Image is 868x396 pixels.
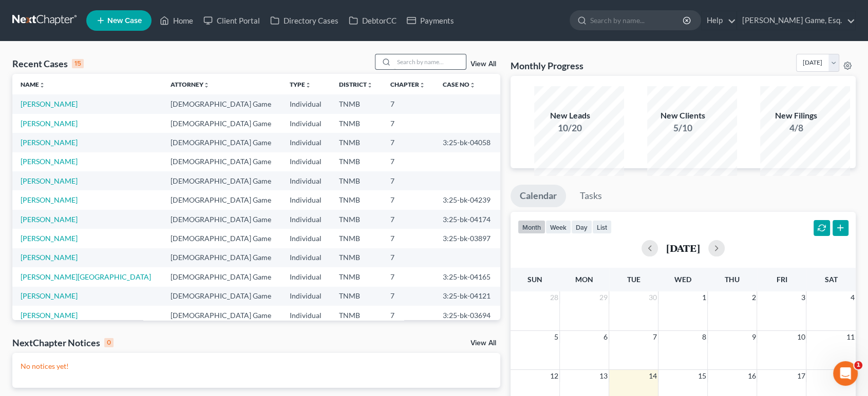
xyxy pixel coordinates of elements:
a: [PERSON_NAME] [21,311,78,320]
button: list [592,220,612,234]
td: 7 [382,114,435,133]
a: Directory Cases [265,11,344,30]
input: Search by name... [590,11,684,30]
span: Mon [575,275,593,284]
a: Nameunfold_more [21,81,45,88]
a: Attorneyunfold_more [171,81,210,88]
h3: Monthly Progress [511,60,583,72]
td: TNMB [331,248,382,267]
span: 12 [549,370,559,382]
td: Individual [281,287,331,306]
span: 1 [701,291,707,304]
td: 7 [382,248,435,267]
a: [PERSON_NAME] [21,195,78,204]
span: New Case [107,17,142,25]
input: Search by name... [394,54,466,69]
td: Individual [281,210,331,229]
span: Fri [776,275,787,284]
span: 7 [652,331,658,343]
td: Individual [281,171,331,190]
button: month [518,220,545,234]
a: DebtorCC [344,11,402,30]
td: TNMB [331,152,382,171]
a: [PERSON_NAME] [21,119,78,128]
a: Home [155,11,198,30]
a: Client Portal [198,11,265,30]
span: 8 [701,331,707,343]
td: TNMB [331,114,382,133]
td: TNMB [331,133,382,152]
div: Recent Cases [12,57,84,70]
div: NextChapter Notices [12,336,114,349]
i: unfold_more [469,82,476,88]
td: [DEMOGRAPHIC_DATA] Game [162,114,282,133]
td: [DEMOGRAPHIC_DATA] Game [162,267,282,286]
i: unfold_more [203,82,210,88]
span: 30 [648,291,658,304]
a: Calendar [511,185,566,207]
td: Individual [281,133,331,152]
i: unfold_more [39,82,45,88]
td: [DEMOGRAPHIC_DATA] Game [162,133,282,152]
a: [PERSON_NAME][GEOGRAPHIC_DATA] [21,272,151,281]
span: Tue [627,275,640,284]
td: 3:25-bk-04121 [435,287,500,306]
td: Individual [281,306,331,325]
div: 10/20 [534,122,606,134]
a: View All [470,61,496,68]
td: TNMB [331,190,382,209]
span: 16 [746,370,757,382]
td: 7 [382,190,435,209]
div: New Filings [760,110,832,122]
div: 4/8 [760,122,832,134]
td: TNMB [331,229,382,248]
button: day [571,220,592,234]
a: Chapterunfold_more [390,81,425,88]
td: 3:25-bk-03694 [435,306,500,325]
td: 7 [382,229,435,248]
h2: [DATE] [666,243,700,253]
a: View All [470,340,496,347]
span: 15 [697,370,707,382]
td: [DEMOGRAPHIC_DATA] Game [162,190,282,209]
td: TNMB [331,210,382,229]
div: 15 [72,59,84,68]
a: Case Nounfold_more [443,81,476,88]
a: [PERSON_NAME] [21,176,78,185]
td: [DEMOGRAPHIC_DATA] Game [162,94,282,113]
a: Payments [402,11,459,30]
span: 4 [850,291,856,304]
td: 3:25-bk-04239 [435,190,500,209]
td: [DEMOGRAPHIC_DATA] Game [162,229,282,248]
td: [DEMOGRAPHIC_DATA] Game [162,210,282,229]
td: 7 [382,94,435,113]
span: 11 [845,331,856,343]
p: No notices yet! [21,361,492,371]
td: Individual [281,229,331,248]
td: TNMB [331,287,382,306]
td: TNMB [331,94,382,113]
div: New Clients [647,110,719,122]
td: 7 [382,287,435,306]
span: Sat [824,275,837,284]
span: Wed [674,275,691,284]
span: 2 [750,291,757,304]
div: 5/10 [647,122,719,134]
td: 3:25-bk-04174 [435,210,500,229]
span: 6 [602,331,609,343]
i: unfold_more [305,82,311,88]
a: [PERSON_NAME] [21,157,78,166]
a: [PERSON_NAME] [21,234,78,243]
span: 13 [598,370,609,382]
td: [DEMOGRAPHIC_DATA] Game [162,152,282,171]
div: New Leads [534,110,606,122]
span: 5 [553,331,559,343]
a: Tasks [571,185,611,207]
iframe: Intercom live chat [833,361,858,386]
a: Districtunfold_more [339,81,373,88]
i: unfold_more [367,82,373,88]
td: Individual [281,94,331,113]
a: [PERSON_NAME] [21,253,78,262]
span: Thu [725,275,740,284]
a: Help [702,11,736,30]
